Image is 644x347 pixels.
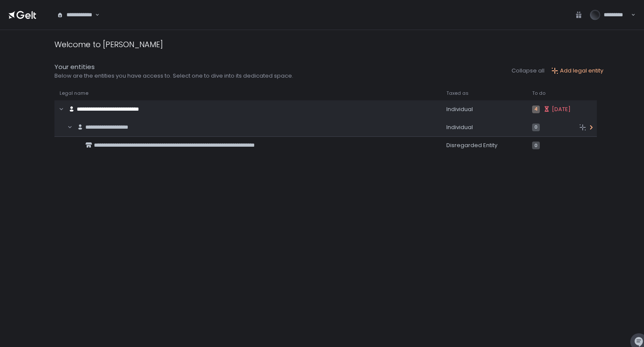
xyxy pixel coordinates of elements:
[532,90,545,97] span: To do
[532,106,540,113] span: 4
[446,90,469,97] span: Taxed as
[446,124,522,131] div: Individual
[552,106,571,113] span: [DATE]
[54,62,293,72] div: Your entities
[446,142,522,149] div: Disregarded Entity
[532,142,540,149] span: 0
[551,67,603,75] button: Add legal entity
[54,72,293,80] div: Below are the entities you have access to. Select one to dive into its dedicated space.
[532,124,540,131] span: 0
[51,6,99,24] div: Search for option
[54,39,163,50] div: Welcome to [PERSON_NAME]
[446,106,522,113] div: Individual
[512,67,545,75] button: Collapse all
[60,90,88,97] span: Legal name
